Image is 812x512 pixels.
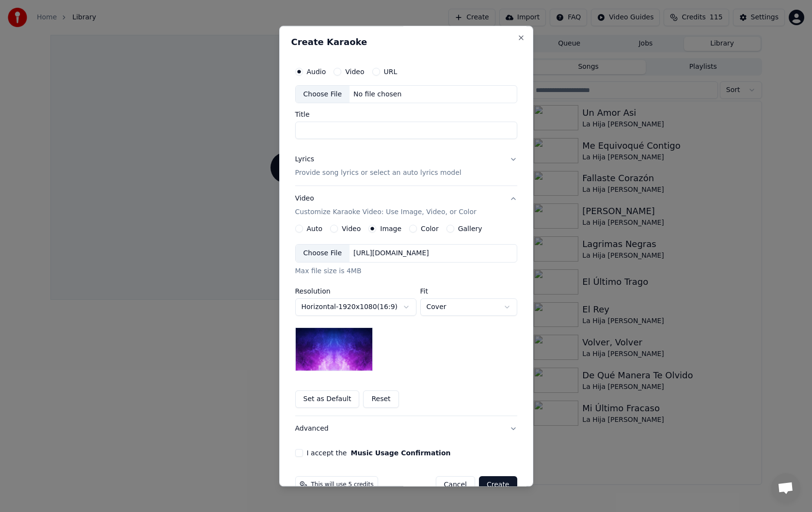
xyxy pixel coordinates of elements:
[345,68,364,75] label: Video
[296,86,350,103] div: Choose File
[295,169,462,178] p: Provide song lyrics or select an auto lyrics model
[420,288,517,295] label: Fit
[350,90,405,99] div: No file chosen
[307,450,451,457] label: I accept the
[384,68,398,75] label: URL
[295,267,517,277] div: Max file size is 4MB
[479,477,517,494] button: Create
[350,450,450,457] button: I accept the
[291,38,521,47] h2: Create Karaoke
[350,249,433,259] div: [URL][DOMAIN_NAME]
[295,155,314,165] div: Lyrics
[295,417,517,442] button: Advanced
[295,288,416,295] label: Resolution
[307,68,326,75] label: Audio
[296,245,350,263] div: Choose File
[295,391,360,408] button: Set as Default
[295,194,477,217] div: Video
[295,208,477,217] p: Customize Karaoke Video: Use Image, Video, or Color
[311,481,374,489] span: This will use 5 credits
[458,226,482,233] label: Gallery
[295,186,517,225] button: VideoCustomize Karaoke Video: Use Image, Video, or Color
[363,391,398,408] button: Reset
[342,226,361,233] label: Video
[380,226,401,233] label: Image
[295,111,517,118] label: Title
[295,147,517,186] button: LyricsProvide song lyrics or select an auto lyrics model
[436,477,475,494] button: Cancel
[307,226,323,233] label: Auto
[421,226,439,233] label: Color
[295,225,517,416] div: VideoCustomize Karaoke Video: Use Image, Video, or Color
